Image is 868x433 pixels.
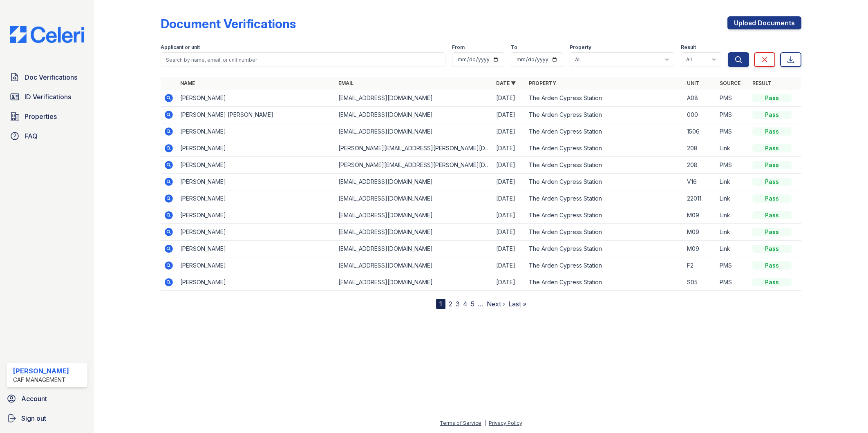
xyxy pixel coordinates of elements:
[526,174,684,190] td: The Arden Cypress Station
[752,178,792,186] div: Pass
[752,161,792,169] div: Pass
[526,257,684,274] td: The Arden Cypress Station
[716,174,749,190] td: Link
[681,44,696,51] label: Result
[335,224,493,241] td: [EMAIL_ADDRESS][DOMAIN_NAME]
[177,123,335,140] td: [PERSON_NAME]
[752,228,792,236] div: Pass
[493,257,526,274] td: [DATE]
[716,257,749,274] td: PMS
[684,157,716,174] td: 208
[716,190,749,207] td: Link
[440,420,481,426] a: Terms of Service
[526,224,684,241] td: The Arden Cypress Station
[752,80,772,86] a: Result
[456,300,460,308] a: 3
[752,127,792,136] div: Pass
[493,90,526,107] td: [DATE]
[177,157,335,174] td: [PERSON_NAME]
[752,211,792,219] div: Pass
[684,274,716,291] td: S05
[161,44,200,51] label: Applicant or unit
[177,207,335,224] td: [PERSON_NAME]
[489,420,522,426] a: Privacy Policy
[526,123,684,140] td: The Arden Cypress Station
[335,207,493,224] td: [EMAIL_ADDRESS][DOMAIN_NAME]
[493,123,526,140] td: [DATE]
[493,207,526,224] td: [DATE]
[177,241,335,257] td: [PERSON_NAME]
[529,80,556,86] a: Property
[716,274,749,291] td: PMS
[752,261,792,270] div: Pass
[493,140,526,157] td: [DATE]
[177,224,335,241] td: [PERSON_NAME]
[526,241,684,257] td: The Arden Cypress Station
[335,123,493,140] td: [EMAIL_ADDRESS][DOMAIN_NAME]
[526,190,684,207] td: The Arden Cypress Station
[727,16,801,29] a: Upload Documents
[526,274,684,291] td: The Arden Cypress Station
[493,174,526,190] td: [DATE]
[493,157,526,174] td: [DATE]
[684,190,716,207] td: 22011
[177,274,335,291] td: [PERSON_NAME]
[496,80,516,86] a: Date ▼
[335,241,493,257] td: [EMAIL_ADDRESS][DOMAIN_NAME]
[684,90,716,107] td: A08
[25,131,38,141] span: FAQ
[493,274,526,291] td: [DATE]
[716,207,749,224] td: Link
[478,299,483,309] span: …
[720,80,740,86] a: Source
[570,44,591,51] label: Property
[436,299,445,309] div: 1
[177,190,335,207] td: [PERSON_NAME]
[7,128,87,144] a: FAQ
[687,80,699,86] a: Unit
[684,107,716,123] td: 000
[526,157,684,174] td: The Arden Cypress Station
[508,300,526,308] a: Last »
[526,107,684,123] td: The Arden Cypress Station
[526,140,684,157] td: The Arden Cypress Station
[338,80,353,86] a: Email
[3,391,91,407] a: Account
[13,366,69,376] div: [PERSON_NAME]
[716,123,749,140] td: PMS
[684,257,716,274] td: F2
[471,300,474,308] a: 5
[716,224,749,241] td: Link
[335,257,493,274] td: [EMAIL_ADDRESS][DOMAIN_NAME]
[177,107,335,123] td: [PERSON_NAME] [PERSON_NAME]
[21,413,46,423] span: Sign out
[684,224,716,241] td: M09
[13,376,69,384] div: CAF Management
[526,90,684,107] td: The Arden Cypress Station
[7,69,87,85] a: Doc Verifications
[493,241,526,257] td: [DATE]
[487,300,505,308] a: Next ›
[716,140,749,157] td: Link
[752,94,792,102] div: Pass
[526,207,684,224] td: The Arden Cypress Station
[25,72,77,82] span: Doc Verifications
[684,174,716,190] td: V16
[493,107,526,123] td: [DATE]
[3,26,91,43] img: CE_Logo_Blue-a8612792a0a2168367f1c8372b55b34899dd931a85d93a1a3d3e32e68fde9ad4.png
[25,92,71,102] span: ID Verifications
[335,274,493,291] td: [EMAIL_ADDRESS][DOMAIN_NAME]
[3,410,91,426] a: Sign out
[161,16,296,31] div: Document Verifications
[335,107,493,123] td: [EMAIL_ADDRESS][DOMAIN_NAME]
[335,90,493,107] td: [EMAIL_ADDRESS][DOMAIN_NAME]
[177,257,335,274] td: [PERSON_NAME]
[7,108,87,125] a: Properties
[684,241,716,257] td: M09
[484,420,486,426] div: |
[493,224,526,241] td: [DATE]
[493,190,526,207] td: [DATE]
[335,140,493,157] td: [PERSON_NAME][EMAIL_ADDRESS][PERSON_NAME][DOMAIN_NAME]
[716,241,749,257] td: Link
